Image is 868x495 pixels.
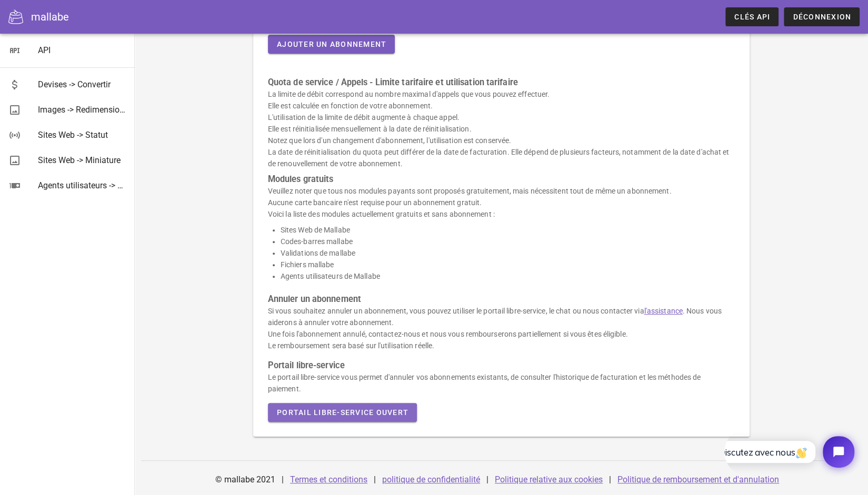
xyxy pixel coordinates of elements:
font: Sites Web de Mallabe [281,226,350,234]
font: Sites Web -> Miniature [38,155,121,165]
font: Clés API [734,13,770,21]
font: Agents utilisateurs de Mallabe [281,272,380,280]
font: | [609,474,611,484]
img: 👋 [72,21,82,31]
font: Le portail libre-service vous permet d'annuler vos abonnements existants, de consulter l'historiq... [268,373,701,393]
font: mallabe [31,11,69,23]
font: Voici la liste des modules actuellement gratuits et sans abonnement : [268,210,495,218]
font: Annuler un abonnement [268,294,361,304]
font: Validations de mallabe [281,249,355,257]
a: Clés API [725,7,779,26]
font: Notez que lors d'un changement d'abonnement, l'utilisation est conservée. [268,136,511,145]
font: Fichiers mallabe [281,260,334,269]
font: Portail libre-service ouvert [277,408,408,417]
a: l'assistance [644,307,682,315]
font: L'utilisation de la limite de débit augmente à chaque appel. [268,113,460,122]
font: API [38,45,51,55]
font: Aucune carte bancaire n'est requise pour un abonnement gratuit. [268,198,482,207]
font: Elle est réinitialisée mensuellement à la date de réinitialisation. [268,125,472,133]
font: Veuillez noter que tous nos modules payants sont proposés gratuitement, mais nécessitent tout de ... [268,187,672,195]
font: Si vous souhaitez annuler un abonnement, vous pouvez utiliser le portail libre-service, le chat o... [268,307,644,315]
button: Ouvrir le widget de discussion [98,9,130,41]
font: | [374,474,376,484]
font: © mallabe 2021 [215,474,275,484]
font: Codes-barres mallabe [281,237,353,246]
button: Déconnexion [784,7,860,26]
a: Politique de remboursement et d'annulation [617,474,779,484]
font: Elle est calculée en fonction de votre abonnement. [268,102,433,110]
a: Politique relative aux cookies [495,474,603,484]
font: Déconnexion [793,13,851,21]
font: Agents utilisateurs -> Analyser [38,180,149,190]
font: Modules gratuits [268,174,334,184]
a: Termes et conditions [290,474,367,484]
font: Ajouter un abonnement [277,40,386,48]
button: Portail libre-service ouvert [268,403,417,422]
font: La date de réinitialisation du quota peut différer de la date de facturation. Elle dépend de plus... [268,148,729,168]
iframe: Tidio Chat [724,427,863,477]
a: politique de confidentialité [382,474,480,484]
font: Devises -> Convertir [38,79,111,89]
font: Sites Web -> Statut [38,130,108,140]
font: Images -> Redimensionner [38,105,136,115]
font: Portail libre-service [268,360,345,370]
button: Ajouter un abonnement [268,35,395,54]
font: Quota de service / Appels - Limite tarifaire et utilisation tarifaire [268,77,518,87]
font: Une fois l'abonnement annulé, contactez-nous et nous vous rembourserons partiellement si vous ête... [268,330,628,338]
font: Le remboursement sera basé sur l'utilisation réelle. [268,341,434,350]
font: | [282,474,284,484]
font: La limite de débit correspond au nombre maximal d'appels que vous pouvez effectuer. [268,90,550,98]
font: | [486,474,488,484]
